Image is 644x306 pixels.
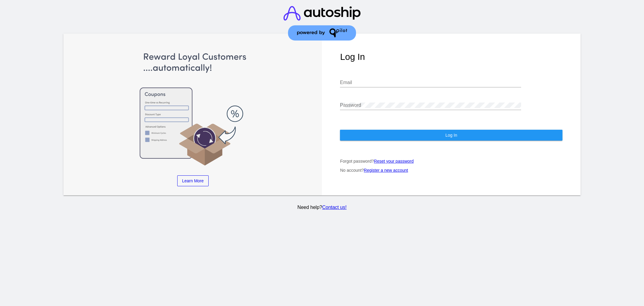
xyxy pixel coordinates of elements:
[62,205,582,210] p: Need help?
[445,133,457,138] span: Log In
[340,80,521,85] input: Email
[340,168,562,173] p: No account?
[82,52,304,167] img: Apply Coupons Automatically to Scheduled Orders with QPilot
[182,178,204,183] span: Learn More
[340,52,562,62] h1: Log In
[340,159,562,164] p: Forgot password?
[322,205,347,210] a: Contact us!
[374,159,414,164] a: Reset your password
[177,175,209,186] a: Learn More
[340,130,562,141] button: Log In
[364,168,408,173] a: Register a new account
